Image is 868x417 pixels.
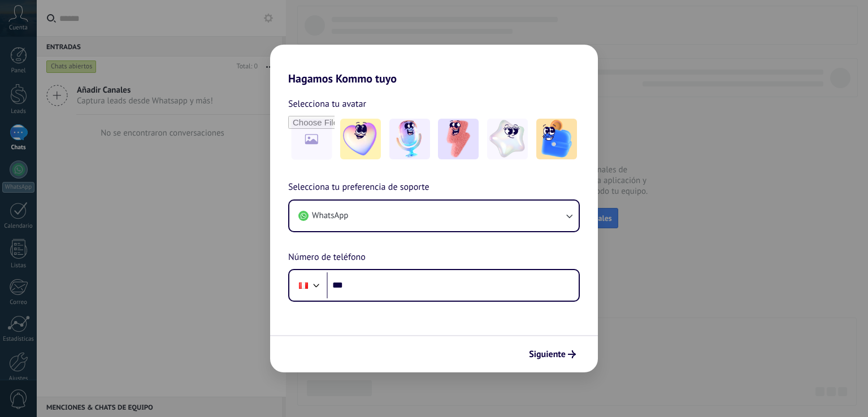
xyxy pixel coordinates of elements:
[487,119,528,159] img: -4.jpeg
[288,97,366,111] span: Selecciona tu avatar
[270,45,598,85] h2: Hagamos Kommo tuyo
[389,119,430,159] img: -2.jpeg
[524,345,581,364] button: Siguiente
[288,250,366,265] span: Número de teléfono
[438,119,479,159] img: -3.jpeg
[289,201,579,231] button: WhatsApp
[536,119,577,159] img: -5.jpeg
[288,180,429,195] span: Selecciona tu preferencia de soporte
[312,210,348,221] span: WhatsApp
[293,273,314,297] div: Peru: + 51
[529,350,566,358] span: Siguiente
[340,119,381,159] img: -1.jpeg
